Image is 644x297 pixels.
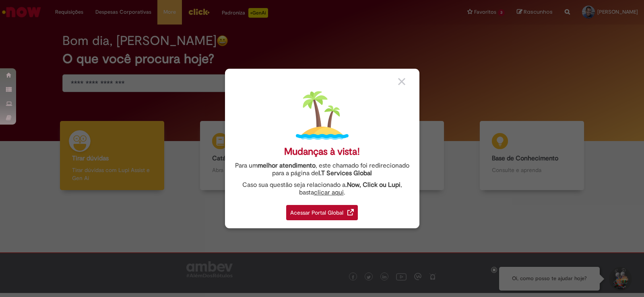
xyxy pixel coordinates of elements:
img: island.png [296,89,349,142]
img: redirect_link.png [347,209,354,215]
strong: .Now, Click ou Lupi [345,181,400,189]
div: Mudanças à vista! [284,146,360,158]
a: clicar aqui [314,184,344,197]
a: I.T Services Global [318,165,372,177]
strong: melhor atendimento [258,162,316,170]
a: Acessar Portal Global [286,201,358,220]
div: Para um , este chamado foi redirecionado para a página de [231,162,413,177]
img: close_button_grey.png [398,78,405,85]
div: Acessar Portal Global [286,205,358,220]
div: Caso sua questão seja relacionado a , basta . [231,181,413,197]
